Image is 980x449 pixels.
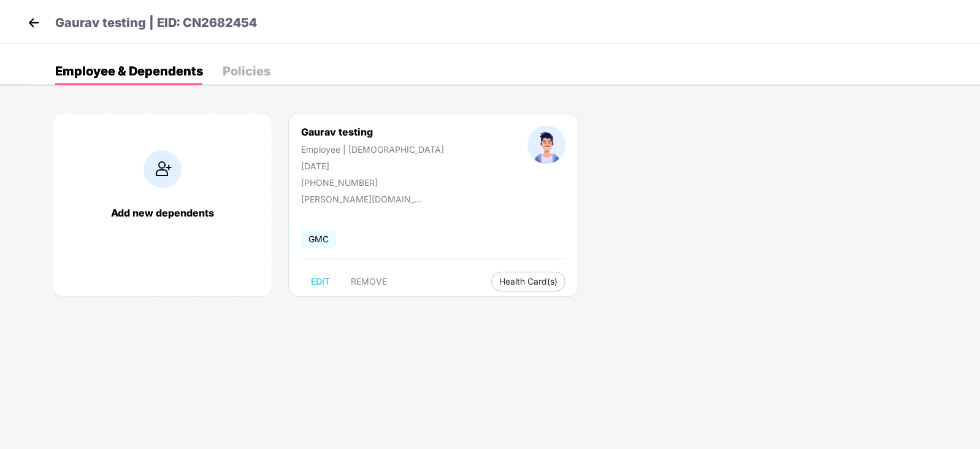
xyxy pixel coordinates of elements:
div: Employee | [DEMOGRAPHIC_DATA] [301,144,444,155]
span: Health Card(s) [499,278,557,285]
img: addIcon [144,150,182,188]
div: Employee & Dependents [55,65,203,77]
div: [DATE] [301,161,444,171]
span: GMC [301,230,336,248]
div: Policies [223,65,270,77]
div: Gaurav testing [301,126,444,138]
div: Add new dependents [66,207,259,219]
img: profileImage [527,126,565,164]
button: Health Card(s) [491,272,565,291]
span: REMOVE [351,277,387,286]
div: [PHONE_NUMBER] [301,177,444,188]
span: EDIT [311,277,330,286]
p: Gaurav testing | EID: CN2682454 [55,13,257,33]
div: [PERSON_NAME][DOMAIN_NAME][EMAIL_ADDRESS][DOMAIN_NAME] [301,194,424,204]
button: EDIT [301,272,340,291]
img: back [25,13,43,32]
button: REMOVE [341,272,397,291]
